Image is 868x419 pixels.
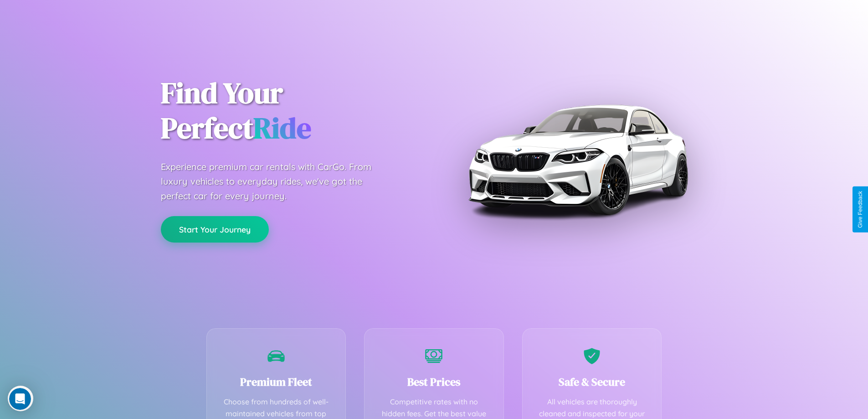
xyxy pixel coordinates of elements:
span: Ride [253,108,311,148]
button: Start Your Journey [161,216,269,243]
h1: Find Your Perfect [161,76,421,146]
p: Experience premium car rentals with CarGo. From luxury vehicles to everyday rides, we've got the ... [161,160,389,203]
h3: Premium Fleet [221,374,332,389]
iframe: Intercom live chat discovery launcher [8,386,33,411]
iframe: Intercom live chat [9,388,31,410]
h3: Best Prices [378,374,490,389]
h3: Safe & Secure [536,374,648,389]
img: Premium BMW car rental vehicle [464,46,692,274]
div: Give Feedback [857,191,863,228]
